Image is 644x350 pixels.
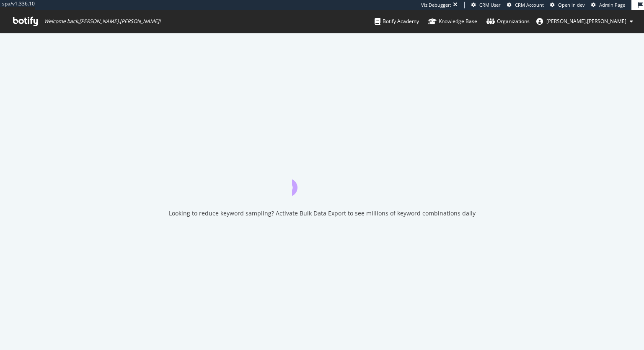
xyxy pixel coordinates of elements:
a: CRM Account [507,2,544,8]
div: animation [292,166,352,196]
span: Open in dev [558,2,585,8]
div: Knowledge Base [428,17,477,26]
span: Admin Page [599,2,625,8]
div: Organizations [486,17,530,26]
a: Organizations [486,10,530,33]
span: melanie.muller [546,18,626,25]
button: [PERSON_NAME].[PERSON_NAME] [530,15,640,28]
a: Admin Page [591,2,625,8]
span: CRM Account [515,2,544,8]
a: Botify Academy [375,10,419,33]
a: Knowledge Base [428,10,477,33]
div: Botify Academy [375,17,419,26]
a: Open in dev [550,2,585,8]
a: CRM User [471,2,501,8]
span: CRM User [479,2,501,8]
span: Welcome back, [PERSON_NAME].[PERSON_NAME] ! [44,18,160,25]
div: Looking to reduce keyword sampling? Activate Bulk Data Export to see millions of keyword combinat... [169,209,476,218]
div: Viz Debugger: [421,2,451,8]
